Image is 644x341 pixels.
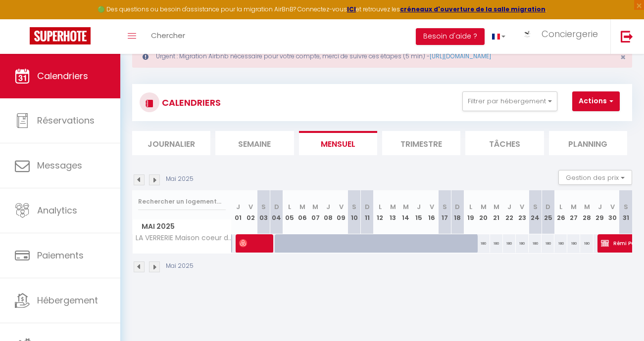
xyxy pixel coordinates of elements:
th: 16 [425,190,438,234]
li: Trimestre [382,131,460,155]
span: Messages [37,159,82,171]
img: logout [621,30,633,43]
th: 07 [309,190,322,234]
abbr: V [339,202,344,212]
abbr: L [559,202,562,212]
span: Hébergement [37,294,98,306]
abbr: D [455,202,460,212]
abbr: D [545,202,550,212]
button: Gestion des prix [558,170,632,185]
th: 12 [374,190,387,234]
abbr: M [390,202,396,212]
li: Semaine [215,131,294,155]
th: 18 [451,190,464,234]
abbr: L [288,202,291,212]
th: 08 [322,190,335,234]
abbr: M [312,202,318,212]
abbr: S [533,202,538,212]
span: LA VERRERIE Maison coeur de ville avec grand jardin [134,234,233,242]
li: Mensuel [299,131,377,155]
abbr: J [417,202,421,212]
span: Mai 2025 [133,219,231,234]
th: 10 [347,190,360,234]
th: 14 [399,190,412,234]
div: 180 [542,234,554,253]
div: 180 [516,234,529,253]
abbr: S [624,202,628,212]
th: 17 [438,190,451,234]
abbr: S [443,202,447,212]
li: Tâches [465,131,544,155]
th: 06 [296,190,309,234]
abbr: V [610,202,615,212]
span: × [620,51,626,63]
li: Planning [549,131,627,155]
a: créneaux d'ouverture de la salle migration [400,5,545,13]
th: 20 [477,190,490,234]
abbr: M [494,202,499,212]
th: 30 [606,190,619,234]
img: Super Booking [30,27,91,44]
th: 04 [270,190,283,234]
a: [URL][DOMAIN_NAME] [430,52,491,60]
th: 02 [245,190,257,234]
abbr: D [274,202,279,212]
div: 180 [503,234,516,253]
button: Actions [572,91,620,111]
button: Filtrer par hébergement [462,91,557,111]
th: 24 [529,190,542,234]
div: 180 [529,234,542,253]
th: 21 [490,190,503,234]
th: 11 [361,190,374,234]
span: Paiements [37,249,84,261]
a: ... Conciergerie [513,19,610,54]
img: ... [520,29,535,40]
button: Besoin d'aide ? [416,28,485,45]
th: 23 [516,190,529,234]
th: 26 [554,190,567,234]
abbr: L [469,202,472,212]
abbr: S [352,202,356,212]
abbr: M [571,202,577,212]
span: Calendriers [37,70,88,82]
input: Rechercher un logement... [138,193,226,211]
abbr: J [598,202,602,212]
div: 180 [490,234,503,253]
abbr: V [248,202,253,212]
abbr: J [326,202,330,212]
span: Chercher [151,30,185,41]
th: 09 [335,190,347,234]
abbr: M [481,202,487,212]
abbr: V [430,202,434,212]
div: Urgent : Migration Airbnb nécessaire pour votre compte, merci de suivre ces étapes (5 min) - [132,45,632,68]
th: 01 [232,190,245,234]
button: Close [620,53,626,62]
th: 28 [580,190,593,234]
th: 22 [503,190,516,234]
div: 180 [477,234,490,253]
abbr: J [236,202,240,212]
p: Mai 2025 [166,261,194,271]
p: Mai 2025 [166,174,194,184]
button: Ouvrir le widget de chat LiveChat [8,4,38,34]
th: 15 [412,190,425,234]
th: 03 [257,190,270,234]
a: ICI [347,5,356,13]
th: 31 [619,190,632,234]
div: 180 [580,234,593,253]
abbr: S [261,202,266,212]
abbr: V [520,202,524,212]
span: Analytics [37,204,77,216]
h3: CALENDRIERS [159,91,221,114]
abbr: D [365,202,370,212]
th: 05 [283,190,296,234]
th: 27 [567,190,580,234]
abbr: L [379,202,382,212]
th: 25 [542,190,554,234]
div: 180 [554,234,567,253]
li: Journalier [132,131,210,155]
div: 180 [567,234,580,253]
abbr: J [507,202,511,212]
